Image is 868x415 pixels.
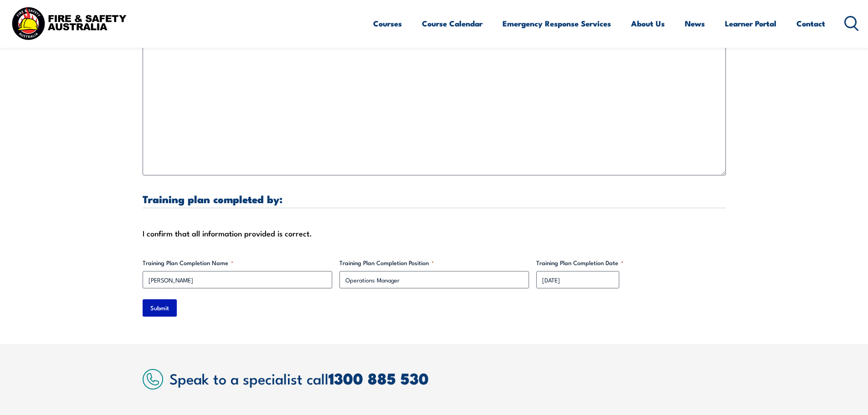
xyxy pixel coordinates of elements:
a: About Us [631,11,665,36]
a: Course Calendar [422,11,483,36]
input: dd/mm/yyyy [536,271,619,288]
a: Learner Portal [725,11,776,36]
a: News [685,11,705,36]
h3: Training plan completed by: [143,194,726,204]
div: I confirm that all information provided is correct. [143,226,726,240]
a: Contact [796,11,825,36]
a: 1300 885 530 [329,366,429,390]
a: Emergency Response Services [503,11,611,36]
h2: Speak to a specialist call [169,370,726,386]
label: Training Plan Completion Position [339,258,529,267]
label: Training Plan Completion Date [536,258,726,267]
label: Training Plan Completion Name [143,258,332,267]
input: Submit [143,299,177,317]
a: Courses [373,11,402,36]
